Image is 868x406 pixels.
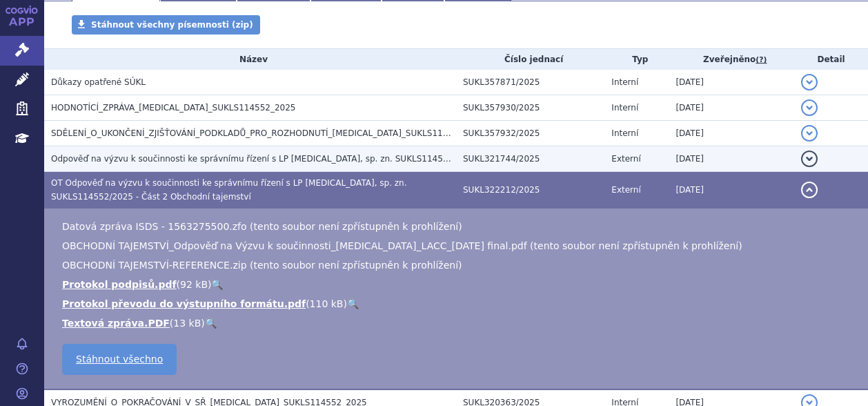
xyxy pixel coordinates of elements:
[669,146,794,172] td: [DATE]
[611,77,638,87] span: Interní
[669,172,794,209] td: [DATE]
[62,260,462,271] span: OBCHODNÍ TAJEMSTVÍ-REFERENCE.zip (tento soubor není zpřístupněn k prohlížení)
[611,128,638,138] span: Interní
[62,278,854,291] li: ( )
[801,182,818,198] button: detail
[669,121,794,146] td: [DATE]
[456,121,604,146] td: SUKL357932/2025
[51,77,146,87] span: Důkazy opatřené SÚKL
[51,154,511,164] span: Odpověď na výzvu k součinnosti ke správnímu řízení s LP Keytruda, sp. zn. SUKLS114552/2025 - část 1
[62,318,170,329] a: Textová zpráva.PDF
[51,178,407,202] span: OT Odpověď na výzvu k součinnosti ke správnímu řízení s LP Keytruda, sp. zn. SUKLS114552/2025 - Č...
[62,240,742,251] span: OBCHODNÍ TAJEMSTVÍ_Odpověď na Výzvu k součinnosti_[MEDICAL_DATA]_LACC_[DATE] final.pdf (tento sou...
[180,279,208,290] span: 92 kB
[62,316,854,330] li: ( )
[62,221,462,232] span: Datová zpráva ISDS - 1563275500.zfo (tento soubor není zpřístupněn k prohlížení)
[604,49,669,70] th: Typ
[456,49,604,70] th: Číslo jednací
[456,146,604,172] td: SUKL321744/2025
[91,20,253,30] span: Stáhnout všechny písemnosti (zip)
[51,103,296,113] span: HODNOTÍCÍ_ZPRÁVA_KEYTRUDA_SUKLS114552_2025
[611,154,640,164] span: Externí
[62,298,306,309] a: Protokol převodu do výstupního formátu.pdf
[456,172,604,209] td: SUKL322212/2025
[801,151,818,167] button: detail
[72,15,260,35] a: Stáhnout všechny písemnosti (zip)
[62,297,854,311] li: ( )
[801,99,818,116] button: detail
[669,70,794,95] td: [DATE]
[310,298,344,309] span: 110 kB
[456,95,604,121] td: SUKL357930/2025
[211,279,223,290] a: 🔍
[62,344,177,375] a: Stáhnout všechno
[611,185,640,195] span: Externí
[62,279,177,290] a: Protokol podpisů.pdf
[756,55,767,65] abbr: (?)
[801,74,818,90] button: detail
[347,298,359,309] a: 🔍
[456,70,604,95] td: SUKL357871/2025
[173,318,201,329] span: 13 kB
[801,125,818,142] button: detail
[794,49,868,70] th: Detail
[669,49,794,70] th: Zveřejněno
[44,49,456,70] th: Název
[611,103,638,113] span: Interní
[205,318,217,329] a: 🔍
[669,95,794,121] td: [DATE]
[51,128,489,138] span: SDĚLENÍ_O_UKONČENÍ_ZJIŠŤOVÁNÍ_PODKLADŮ_PRO_ROZHODNUTÍ_KEYTRUDA_SUKLS114552_2025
